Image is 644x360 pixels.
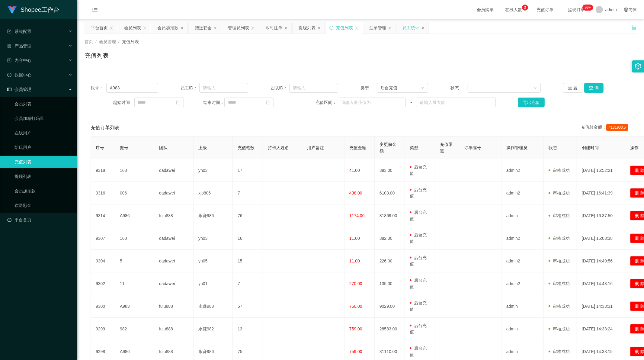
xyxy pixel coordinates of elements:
[406,99,416,106] span: ~
[233,159,263,182] td: 17
[349,304,362,309] span: 760.00
[85,0,105,20] i: 图标: menu-fold
[176,100,180,104] i: 图标: calendar
[360,85,376,91] span: 类型：
[115,250,154,272] td: 5
[7,214,72,226] a: 图标: dashboard平台首页
[549,304,570,309] span: 审核成功
[635,63,641,69] i: 图标: setting
[194,182,233,204] td: xjp806
[91,159,115,182] td: 9318
[533,86,537,90] i: 图标: down
[349,259,360,263] span: 11.00
[118,39,120,44] span: /
[106,83,158,93] input: 请输入
[194,318,233,340] td: 永赚982
[410,301,427,312] span: 后台充值
[518,98,545,107] button: 导出充值
[180,26,184,30] i: 图标: close
[91,182,115,204] td: 9316
[233,204,263,227] td: 76
[85,39,93,44] span: 首页
[7,87,31,92] span: 会员管理
[464,145,481,150] span: 订单编号
[14,170,72,182] a: 提现列表
[195,22,212,34] div: 赠送彩金
[549,145,557,150] span: 状态
[85,51,109,60] h1: 充值列表
[501,227,544,250] td: admin2
[577,182,625,204] td: [DATE] 16:41:39
[110,26,113,30] i: 图标: close
[124,22,141,34] div: 会员列表
[380,83,397,92] div: 后台充值
[95,39,97,44] span: /
[375,272,405,295] td: 135.00
[577,204,625,227] td: [DATE] 16:37:50
[388,26,392,30] i: 图标: close
[501,295,544,318] td: admin
[7,7,59,12] a: Shopee工作台
[549,213,570,218] span: 审核成功
[349,145,366,150] span: 充值金额
[577,250,625,272] td: [DATE] 14:49:56
[159,145,168,150] span: 团队
[115,272,154,295] td: 11
[349,281,362,286] span: 270.00
[194,159,233,182] td: yn03
[421,26,425,30] i: 图标: close
[154,227,194,250] td: dadawei
[440,142,453,153] span: 充值渠道
[316,99,338,106] span: 充值区间：
[284,26,288,30] i: 图标: close
[349,191,362,195] span: 438.00
[233,227,263,250] td: 16
[91,250,115,272] td: 9304
[336,22,353,34] div: 充值列表
[91,318,115,340] td: 9299
[375,182,405,204] td: 6103.00
[549,281,570,286] span: 审核成功
[7,6,17,14] img: logo.9652507e.png
[349,349,362,354] span: 759.00
[375,295,405,318] td: 9029.00
[410,323,427,334] span: 后台充值
[91,124,120,131] span: 充值订单列表
[501,250,544,272] td: admin2
[630,145,639,150] span: 操作
[410,145,418,150] span: 类型
[410,346,427,357] span: 后台充值
[533,8,556,12] span: 充值订单
[549,191,570,195] span: 审核成功
[154,250,194,272] td: dadawei
[317,26,321,30] i: 图标: close
[501,272,544,295] td: admin2
[238,145,255,150] span: 充值笔数
[14,141,72,153] a: 陪玩用户
[631,24,637,30] i: 图标: unlock
[120,145,128,150] span: 账号
[421,86,425,90] i: 图标: down
[349,236,360,241] span: 11.00
[113,99,134,106] span: 起始时间：
[577,227,625,250] td: [DATE] 15:03:38
[91,85,106,91] span: 账号：
[501,318,544,340] td: admin
[7,72,31,77] span: 数据中心
[91,22,108,34] div: 平台首页
[154,159,194,182] td: dadawei
[380,142,396,153] span: 变更前金额
[577,272,625,295] td: [DATE] 14:43:16
[577,159,625,182] td: [DATE] 16:52:21
[115,204,154,227] td: A986
[506,145,527,150] span: 操作管理员
[14,185,72,197] a: 会员加扣款
[199,83,248,93] input: 请输入
[194,204,233,227] td: 永赚986
[410,210,427,221] span: 后台充值
[91,272,115,295] td: 9302
[115,159,154,182] td: 168
[349,168,360,173] span: 41.00
[289,83,338,93] input: 请输入
[329,26,334,30] i: 图标: sync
